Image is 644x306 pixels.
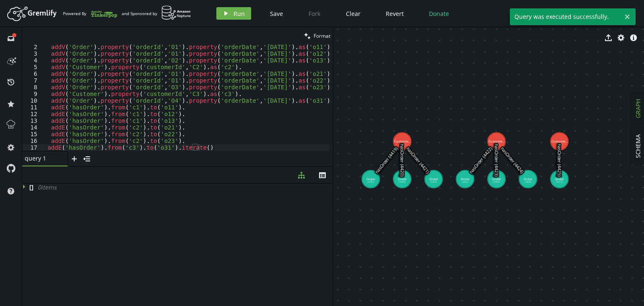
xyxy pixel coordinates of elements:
tspan: Order [461,177,470,181]
span: 0 item s [38,183,57,191]
div: 14 [22,124,43,131]
tspan: (4412) [556,143,563,146]
img: AWS Neptune [161,5,191,20]
button: Run [216,7,251,20]
tspan: Order [398,177,407,181]
div: 13 [22,117,43,124]
tspan: Order [366,177,375,181]
tspan: (4397) [493,143,500,146]
div: 2 [22,44,43,50]
div: 12 [22,111,43,117]
span: Revert [386,10,404,18]
tspan: Custome... [488,139,505,143]
div: 15 [22,131,43,137]
button: Revert [379,7,410,20]
button: Save [264,7,289,20]
div: and Sponsored by [122,5,191,21]
div: Powered By [63,6,117,21]
tspan: (4400) [462,180,468,184]
tspan: (4382) [399,143,405,146]
tspan: (4385) [367,180,374,184]
span: Donate [429,10,449,18]
tspan: (4393) [430,180,437,184]
span: ] [31,184,34,191]
button: Donate [423,7,455,20]
div: 3 [22,50,43,57]
div: 8 [22,84,43,91]
tspan: (4415) [556,180,563,184]
span: Fork [309,10,320,18]
button: Clear [340,7,367,20]
button: Fork [302,7,327,20]
tspan: Order [492,177,501,181]
text: hasOrder (4423) [493,144,499,176]
div: 17 [22,144,43,151]
div: 11 [22,104,43,111]
span: SCHEMA [634,134,642,158]
text: hasOrder (4420) [399,144,405,176]
div: 4 [22,57,43,64]
tspan: Order [429,177,438,181]
tspan: (4404) [493,180,500,184]
div: 9 [22,91,43,97]
tspan: Order [524,177,532,181]
tspan: Order [555,177,564,181]
button: Sign In [610,7,638,20]
tspan: Custome... [394,139,410,143]
span: [ [29,184,31,191]
tspan: (4389) [399,180,405,184]
div: 5 [22,64,43,70]
div: 16 [22,137,43,144]
tspan: Custome... [551,139,568,143]
span: GRAPH [634,99,642,118]
button: Format [301,27,333,44]
span: Clear [346,10,361,18]
span: Format [314,32,330,39]
span: query 1 [25,155,58,162]
tspan: (4408) [525,180,531,184]
span: Query was executed successfully. [510,8,621,25]
text: hasOrder (4425) [556,144,562,176]
span: Run [234,10,245,18]
div: 6 [22,70,43,77]
span: Save [270,10,283,18]
div: 10 [22,97,43,104]
div: 7 [22,77,43,84]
